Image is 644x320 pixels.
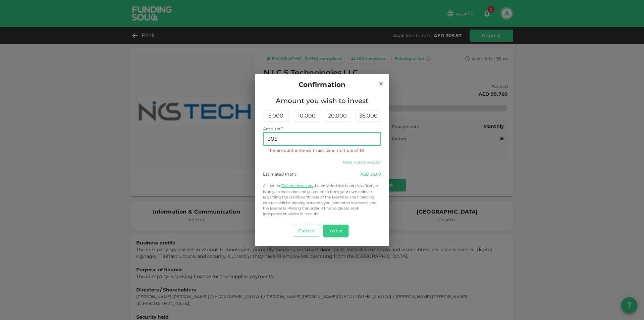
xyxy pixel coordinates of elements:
[293,225,320,237] button: Cancel
[263,132,381,146] input: amount
[263,171,296,177] div: Estimated Profit
[268,148,364,153] span: The amount entered must be a multiple of 10
[360,171,381,177] div: 36.60
[360,172,369,177] span: AED
[356,110,381,122] div: 36,000
[323,225,349,237] button: Invest
[343,160,381,165] a: Have a promo code?
[294,110,319,122] div: 10,000
[263,183,281,188] span: As per the
[281,183,314,188] a: T&Cs for Investors,
[299,79,346,90] span: Confirmation
[263,126,281,131] span: Amount
[263,110,288,122] div: 5,000
[325,110,350,122] div: 20,000
[263,95,381,106] span: Amount you wish to invest
[263,183,381,217] p: the provided risk band classification is only an indication and you need to form your own opinion...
